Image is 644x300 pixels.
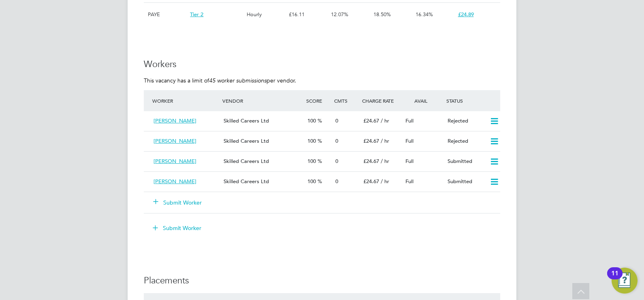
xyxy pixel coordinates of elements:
[373,11,391,18] span: 18.50%
[332,93,360,108] div: Cmts
[335,158,338,165] span: 0
[144,77,500,84] p: This vacancy has a limit of per vendor.
[307,117,316,124] span: 100
[381,137,389,144] span: / hr
[307,178,316,185] span: 100
[245,3,287,26] div: Hourly
[150,93,220,108] div: Worker
[381,117,389,124] span: / hr
[144,59,500,70] h3: Workers
[444,155,486,168] div: Submitted
[335,178,338,185] span: 0
[144,275,500,287] h3: Placements
[220,93,304,108] div: Vendor
[154,178,196,185] span: [PERSON_NAME]
[612,268,638,294] button: Open Resource Center, 11 new notifications
[154,137,196,144] span: [PERSON_NAME]
[224,117,269,124] span: Skilled Careers Ltd
[224,158,269,165] span: Skilled Careers Ltd
[363,158,379,165] span: £24.67
[304,93,332,108] div: Score
[331,11,348,18] span: 12.07%
[405,158,414,165] span: Full
[444,175,486,188] div: Submitted
[287,3,329,26] div: £16.11
[154,199,202,207] button: Submit Worker
[405,178,414,185] span: Full
[444,93,500,108] div: Status
[363,117,379,124] span: £24.67
[458,11,474,18] span: £24.89
[224,137,269,144] span: Skilled Careers Ltd
[363,137,379,144] span: £24.67
[146,3,188,26] div: PAYE
[147,222,208,235] button: Submit Worker
[307,137,316,144] span: 100
[381,158,389,165] span: / hr
[402,93,444,108] div: Avail
[444,114,486,128] div: Rejected
[224,178,269,185] span: Skilled Careers Ltd
[335,117,338,124] span: 0
[335,137,338,144] span: 0
[307,158,316,165] span: 100
[444,135,486,148] div: Rejected
[363,178,379,185] span: £24.67
[405,137,414,144] span: Full
[416,11,433,18] span: 16.34%
[190,11,203,18] span: Tier 2
[405,117,414,124] span: Full
[360,93,402,108] div: Charge Rate
[154,158,196,165] span: [PERSON_NAME]
[611,273,618,284] div: 11
[154,117,196,124] span: [PERSON_NAME]
[381,178,389,185] span: / hr
[209,77,267,84] em: 45 worker submissions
